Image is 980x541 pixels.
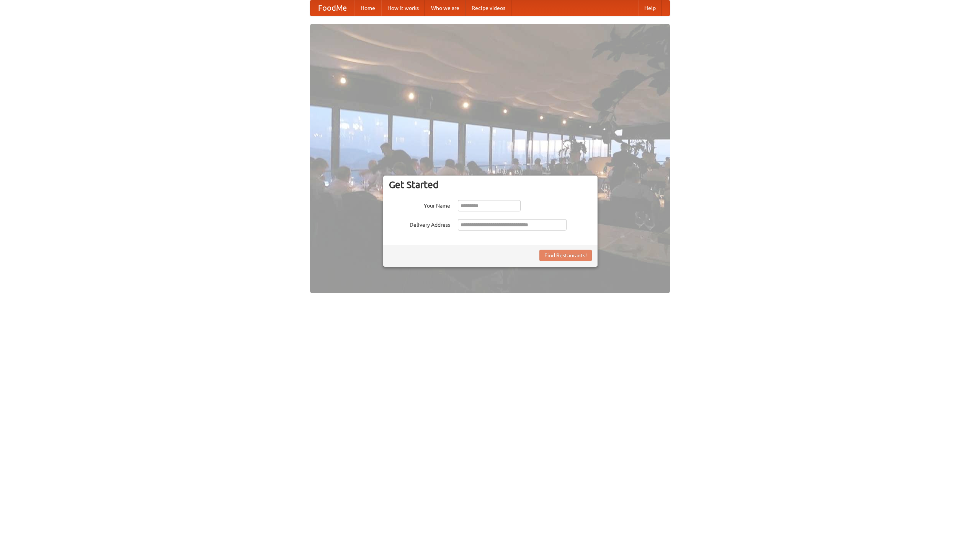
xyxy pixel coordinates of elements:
a: Recipe videos [465,0,511,16]
a: Help [638,0,662,16]
label: Delivery Address [389,219,450,229]
a: Who we are [425,0,465,16]
a: How it works [381,0,425,16]
button: Find Restaurants! [539,250,592,261]
a: Home [354,0,381,16]
h3: Get Started [389,179,592,190]
label: Your Name [389,200,450,210]
a: FoodMe [310,0,354,16]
